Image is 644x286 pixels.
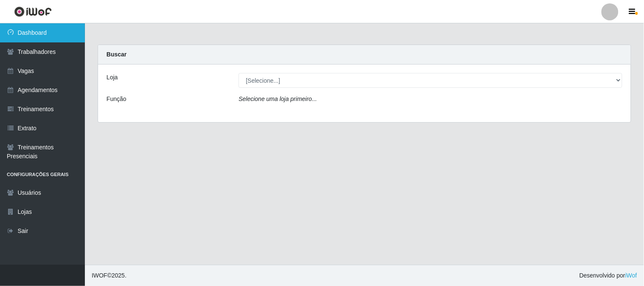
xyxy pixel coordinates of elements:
span: © 2025 . [92,271,127,280]
a: iWof [625,272,637,279]
i: Selecione uma loja primeiro... [239,95,317,102]
span: Desenvolvido por [579,271,637,280]
img: CoreUI Logo [14,6,52,17]
span: IWOF [92,272,107,279]
strong: Buscar [107,51,127,58]
label: Função [107,95,127,104]
label: Loja [107,73,118,82]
